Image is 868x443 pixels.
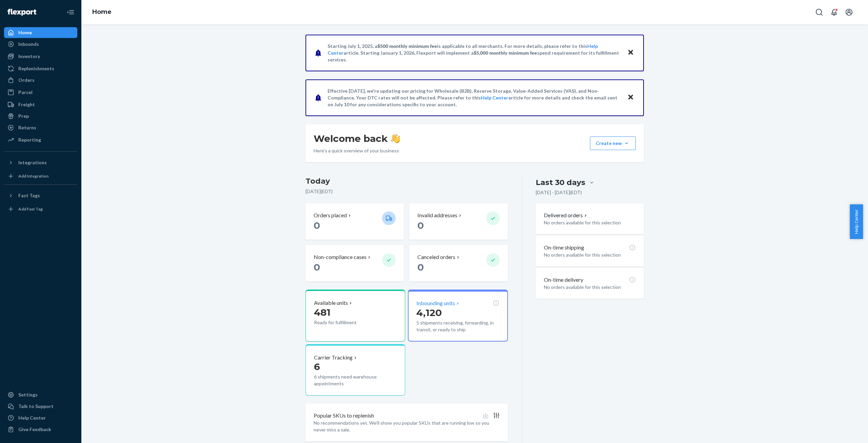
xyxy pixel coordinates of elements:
span: 481 [314,307,331,318]
p: Invalid addresses [417,211,457,219]
div: Inventory [18,53,40,60]
a: Returns [4,122,77,133]
span: 6 [314,361,320,372]
p: 5 shipments receiving, forwarding, in transit, or ready to ship [416,319,499,333]
button: Give Feedback [4,424,77,435]
a: Inventory [4,51,77,62]
button: Open notifications [827,5,841,19]
div: Talk to Support [18,403,54,410]
div: Parcel [18,89,33,96]
button: Carrier Tracking66 shipments need warehouse appointments [305,344,405,396]
button: Create new [590,136,636,150]
p: [DATE] ( EDT ) [305,188,508,195]
div: Settings [18,391,38,398]
p: No orders available for this selection [544,284,636,291]
a: Help Center [481,95,508,100]
button: Invalid addresses 0 [409,203,508,240]
img: Flexport logo [7,9,36,16]
a: Help Center [4,412,77,423]
div: Home [18,29,32,36]
p: Popular SKUs to replenish [314,412,374,420]
div: Prep [18,113,29,119]
div: Help Center [18,414,46,421]
p: Non-compliance cases [314,253,367,261]
a: Parcel [4,87,77,98]
button: Canceled orders 0 [409,245,508,281]
a: Add Integration [4,171,77,182]
button: Close [626,48,635,58]
p: Canceled orders [417,253,455,261]
div: Returns [18,124,36,131]
div: Reporting [18,136,41,143]
p: No orders available for this selection [544,252,636,258]
div: Give Feedback [18,426,51,433]
div: Integrations [18,159,47,166]
p: On-time shipping [544,244,584,252]
span: $5,000 monthly minimum fee [474,50,537,56]
a: Settings [4,389,77,400]
a: Home [4,27,77,38]
span: 0 [314,220,320,231]
span: 0 [314,261,320,273]
p: Orders placed [314,211,347,219]
a: Inbounds [4,39,77,50]
div: Fast Tags [18,192,40,199]
div: Orders [18,77,35,84]
button: Inbounding units4,1205 shipments receiving, forwarding, in transit, or ready to ship [408,290,508,342]
span: 0 [417,220,424,231]
div: Last 30 days [536,177,585,188]
span: 4,120 [416,307,442,318]
button: Integrations [4,157,77,168]
p: No recommendations yet. We’ll show you popular SKUs that are running low so you never miss a sale. [314,420,500,433]
h3: Today [305,176,508,187]
a: Add Fast Tag [4,204,77,215]
button: Orders placed 0 [305,203,404,240]
a: Home [92,8,112,16]
div: Add Fast Tag [18,206,43,212]
p: Starting July 1, 2025, a is applicable to all merchants. For more details, please refer to this a... [328,43,621,63]
img: hand-wave emoji [391,134,400,143]
p: Here’s a quick overview of your business [314,147,400,154]
p: [DATE] - [DATE] ( EDT ) [536,189,582,196]
p: Carrier Tracking [314,354,353,362]
p: Ready for fulfillment [314,319,377,326]
a: Freight [4,99,77,110]
button: Open account menu [842,5,856,19]
div: Freight [18,101,35,108]
p: No orders available for this selection [544,219,636,226]
h1: Welcome back [314,132,400,145]
span: $500 monthly minimum fee [377,43,437,49]
ol: breadcrumbs [87,2,117,22]
button: Help Center [850,204,863,239]
p: On-time delivery [544,276,583,284]
a: Talk to Support [4,401,77,412]
p: 6 shipments need warehouse appointments [314,373,397,387]
a: Replenishments [4,63,77,74]
button: Fast Tags [4,190,77,201]
button: Delivered orders [544,211,588,219]
button: Available units481Ready for fulfillment [305,290,405,342]
span: 0 [417,261,424,273]
div: Add Integration [18,173,48,179]
button: Non-compliance cases 0 [305,245,404,281]
p: Available units [314,299,348,307]
a: Orders [4,75,77,86]
button: Open Search Box [812,5,826,19]
p: Inbounding units [416,299,455,307]
div: Replenishments [18,65,54,72]
button: Close [626,93,635,103]
button: Close Navigation [64,5,77,19]
div: Inbounds [18,41,39,48]
a: Prep [4,111,77,122]
a: Reporting [4,134,77,145]
p: Effective [DATE], we're updating our pricing for Wholesale (B2B), Reserve Storage, Value-Added Se... [328,88,621,108]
